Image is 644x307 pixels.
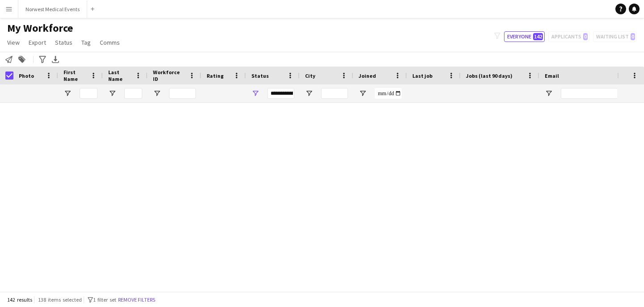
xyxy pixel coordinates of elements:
a: Tag [78,37,94,48]
span: Photo [19,72,34,79]
a: Export [25,37,50,48]
button: Open Filter Menu [64,89,72,97]
span: Export [29,38,46,46]
button: Open Filter Menu [153,89,161,97]
span: View [7,38,20,46]
span: Email [545,72,559,79]
span: Tag [81,38,91,46]
app-action-btn: Advanced filters [37,54,48,65]
span: First Name [64,69,87,82]
span: Joined [359,72,376,79]
input: First Name Filter Input [80,88,97,99]
button: Open Filter Menu [251,89,259,97]
span: Comms [100,38,120,46]
button: Open Filter Menu [108,89,116,97]
span: Status [55,38,72,46]
input: City Filter Input [321,88,348,99]
a: Status [51,37,76,48]
span: Workforce ID [153,69,185,82]
button: Remove filters [116,295,157,305]
span: 138 items selected [38,296,82,303]
app-action-btn: Export XLSX [50,54,61,65]
input: Workforce ID Filter Input [169,88,196,99]
span: Status [251,72,269,79]
a: View [4,37,23,48]
input: Last Name Filter Input [124,88,142,99]
button: Everyone142 [504,31,545,42]
span: Last Name [108,69,131,82]
span: My Workforce [7,21,73,35]
button: Norwest Medical Events [18,0,87,18]
input: Joined Filter Input [375,88,402,99]
button: Open Filter Menu [359,89,367,97]
span: 1 filter set [93,296,116,303]
span: Rating [207,72,224,79]
app-action-btn: Notify workforce [4,54,14,65]
button: Open Filter Menu [545,89,553,97]
span: City [305,72,315,79]
span: Jobs (last 90 days) [466,72,513,79]
a: Comms [96,37,123,48]
app-action-btn: Add to tag [17,54,27,65]
span: Last job [412,72,432,79]
span: 142 [533,33,543,40]
button: Open Filter Menu [305,89,313,97]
